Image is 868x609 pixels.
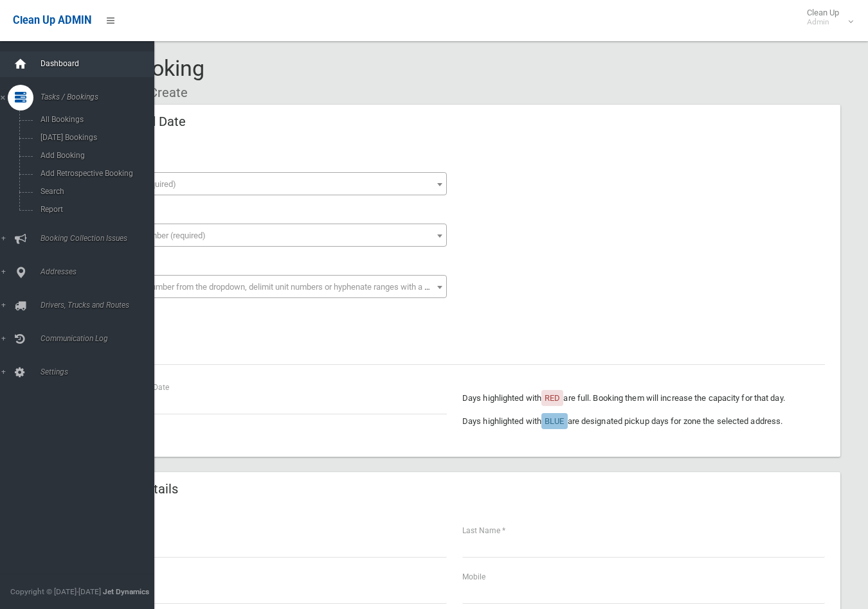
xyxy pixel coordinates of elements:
[93,282,452,292] span: Select the unit number from the dropdown, delimit unit numbers or hyphenate ranges with a comma
[37,267,165,276] span: Addresses
[37,334,165,343] span: Communication Log
[37,133,154,142] span: [DATE] Bookings
[807,17,839,27] small: Admin
[462,414,825,429] p: Days highlighted with are designated pickup days for zone the selected address.
[140,81,188,105] li: Create
[37,115,154,124] span: All Bookings
[545,393,560,403] span: RED
[13,14,91,26] span: Clean Up ADMIN
[37,301,165,310] span: Drivers, Trucks and Routes
[462,391,825,406] p: Days highlighted with are full. Booking them will increase the capacity for that day.
[37,151,154,160] span: Add Booking
[10,587,101,596] span: Copyright © [DATE]-[DATE]
[37,59,165,68] span: Dashboard
[37,205,154,214] span: Report
[37,367,165,376] span: Settings
[37,234,165,243] span: Booking Collection Issues
[103,587,149,596] strong: Jet Dynamics
[37,93,165,101] span: Tasks / Bookings
[545,416,564,426] span: BLUE
[800,8,852,27] span: Clean Up
[37,187,154,196] span: Search
[37,169,154,178] span: Add Retrospective Booking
